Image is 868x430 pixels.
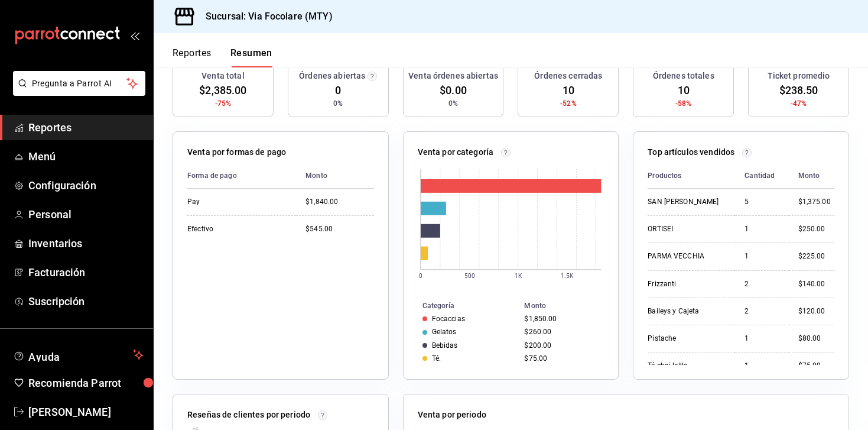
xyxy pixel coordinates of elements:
[215,98,232,109] span: -75%
[653,70,714,82] h3: Órdenes totales
[408,70,498,82] h3: Venta órdenes abiertas
[789,163,834,189] th: Monto
[28,375,144,391] span: Recomienda Parrot
[404,299,520,312] th: Categoría
[735,163,788,189] th: Cantidad
[305,224,374,234] div: $545.00
[648,306,726,316] div: Baileys y Cajeta
[791,98,807,109] span: -47%
[798,361,834,371] div: $75.00
[187,146,286,159] p: Venta por formas de pago
[561,273,574,279] text: 1.5K
[515,273,522,279] text: 1K
[333,98,343,109] span: 0%
[798,279,834,289] div: $140.00
[187,409,310,421] p: Reseñas de clientes por periodo
[28,293,144,309] span: Suscripción
[8,86,145,98] a: Pregunta a Parrot AI
[798,251,834,261] div: $225.00
[305,197,374,207] div: $1,840.00
[798,224,834,234] div: $250.00
[524,328,599,336] div: $260.00
[768,70,830,82] h3: Ticket promedio
[524,354,599,363] div: $75.00
[648,197,726,207] div: SAN [PERSON_NAME]
[418,146,494,159] p: Venta por categoría
[299,70,365,82] h3: Órdenes abiertas
[675,98,692,109] span: -58%
[798,197,834,207] div: $1,375.00
[419,273,422,279] text: 0
[28,119,144,135] span: Reportes
[432,354,441,363] div: Té.
[28,404,144,420] span: [PERSON_NAME]
[187,163,296,189] th: Forma de pago
[448,98,458,109] span: 0%
[196,9,333,24] h3: Sucursal: Via Focolare (MTY)
[432,315,465,323] div: Focaccias
[173,47,212,67] button: Reportes
[779,82,818,98] span: $238.50
[648,361,726,371] div: Té chai latte
[28,206,144,222] span: Personal
[418,409,486,421] p: Venta por periodo
[745,279,779,289] div: 2
[432,341,458,350] div: Bebidas
[798,334,834,344] div: $80.00
[745,224,779,234] div: 1
[519,299,618,312] th: Monto
[173,47,272,67] div: navigation tabs
[798,306,834,316] div: $120.00
[648,224,726,234] div: ORTISEI
[28,348,128,362] span: Ayuda
[745,197,779,207] div: 5
[335,82,341,98] span: 0
[32,77,127,90] span: Pregunta a Parrot AI
[745,334,779,344] div: 1
[745,251,779,261] div: 1
[524,341,599,350] div: $200.00
[230,47,272,67] button: Resumen
[201,70,244,82] h3: Venta total
[28,148,144,164] span: Menú
[13,71,145,96] button: Pregunta a Parrot AI
[648,251,726,261] div: PARMA VECCHIA
[648,334,726,344] div: Pistache
[648,146,734,159] p: Top artículos vendidos
[432,328,457,336] div: Gelatos
[745,306,779,316] div: 2
[534,70,602,82] h3: Órdenes cerradas
[187,197,287,207] div: Pay
[296,163,374,189] th: Monto
[130,31,139,40] button: open_drawer_menu
[28,177,144,193] span: Configuración
[187,224,287,234] div: Efectivo
[745,361,779,371] div: 1
[199,82,246,98] span: $2,385.00
[563,82,574,98] span: 10
[440,82,467,98] span: $0.00
[648,279,726,289] div: Frizzanti
[524,315,599,323] div: $1,850.00
[678,82,690,98] span: 10
[464,273,474,279] text: 500
[560,98,577,109] span: -52%
[648,163,735,189] th: Productos
[28,264,144,280] span: Facturación
[28,235,144,251] span: Inventarios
